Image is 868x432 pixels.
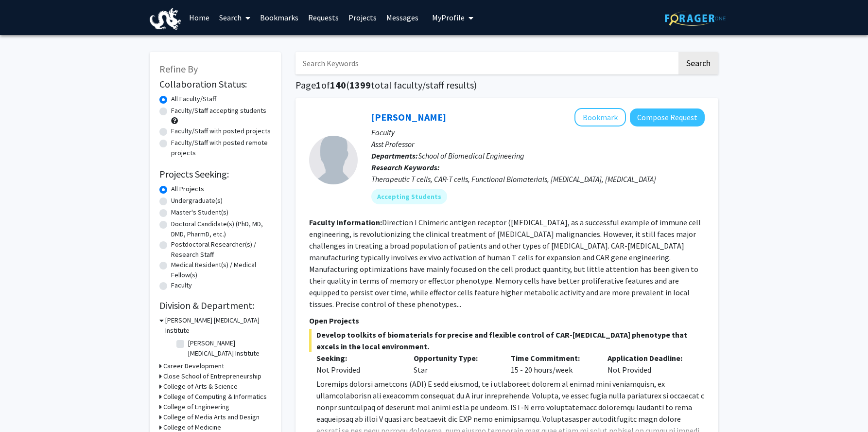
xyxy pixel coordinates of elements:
[574,108,626,126] button: Add Xiao Huang to Bookmarks
[414,352,496,364] p: Opportunity Type:
[309,315,705,326] p: Open Projects
[159,63,198,75] span: Refine By
[171,126,271,136] label: Faculty/Staff with posted projects
[7,388,41,425] iframe: Chat
[171,184,204,194] label: All Projects
[184,0,214,35] a: Home
[171,94,216,104] label: All Faculty/Staff
[303,0,344,35] a: Requests
[630,108,705,126] button: Compose Request to Xiao Huang
[432,13,465,22] span: My Profile
[511,352,593,364] p: Time Commitment:
[163,392,267,402] h3: College of Computing & Informatics
[316,364,399,376] div: Not Provided
[171,138,271,158] label: Faculty/Staff with posted remote projects
[309,217,701,309] fg-read-more: Direction I Chimeric antigen receptor ([MEDICAL_DATA], as a successful example of immune cell eng...
[150,8,181,30] img: Drexel University Logo
[159,168,271,180] h2: Projects Seeking:
[371,189,447,204] mat-chip: Accepting Students
[165,315,271,336] h3: [PERSON_NAME] [MEDICAL_DATA] Institute
[163,402,229,412] h3: College of Engineering
[163,381,238,392] h3: College of Arts & Science
[316,352,399,364] p: Seeking:
[371,151,418,161] b: Departments:
[371,173,705,185] div: Therapeutic T cells, CAR-T cells, Functional Biomaterials, [MEDICAL_DATA], [MEDICAL_DATA]
[163,361,224,371] h3: Career Development
[171,260,271,280] label: Medical Resident(s) / Medical Fellow(s)
[600,352,697,376] div: Not Provided
[503,352,601,376] div: 15 - 20 hours/week
[159,300,271,311] h2: Division & Department:
[295,79,718,91] h1: Page of ( total faculty/staff results)
[665,11,726,26] img: ForagerOne Logo
[255,0,303,35] a: Bookmarks
[406,352,503,376] div: Star
[171,219,271,239] label: Doctoral Candidate(s) (PhD, MD, DMD, PharmD, etc.)
[171,239,271,260] label: Postdoctoral Researcher(s) / Research Staff
[171,196,223,206] label: Undergraduate(s)
[382,0,423,35] a: Messages
[316,79,321,91] span: 1
[678,52,718,74] button: Search
[608,352,690,364] p: Application Deadline:
[371,126,705,138] p: Faculty
[344,0,382,35] a: Projects
[171,207,228,217] label: Master's Student(s)
[371,111,446,123] a: [PERSON_NAME]
[163,371,261,381] h3: Close School of Entrepreneurship
[418,151,524,161] span: School of Biomedical Engineering
[214,0,255,35] a: Search
[349,79,371,91] span: 1399
[171,280,192,290] label: Faculty
[159,78,271,90] h2: Collaboration Status:
[188,338,269,359] label: [PERSON_NAME] [MEDICAL_DATA] Institute
[163,412,260,422] h3: College of Media Arts and Design
[371,162,440,172] b: Research Keywords:
[309,217,382,227] b: Faculty Information:
[171,106,266,116] label: Faculty/Staff accepting students
[371,138,705,150] p: Asst Professor
[309,329,705,352] span: Develop toolkits of biomaterials for precise and flexible control of CAR-[MEDICAL_DATA] phenotype...
[330,79,346,91] span: 140
[295,52,677,74] input: Search Keywords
